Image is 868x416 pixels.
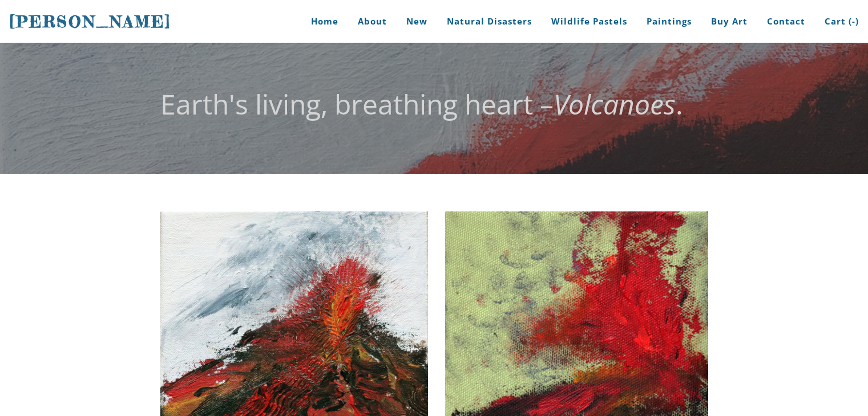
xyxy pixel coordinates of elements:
span: - [852,15,855,27]
font: Earth's living, breathing heart – . [160,85,683,123]
span: [PERSON_NAME] [9,12,171,31]
a: [PERSON_NAME] [9,11,171,32]
em: Volcanoes [554,85,676,123]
